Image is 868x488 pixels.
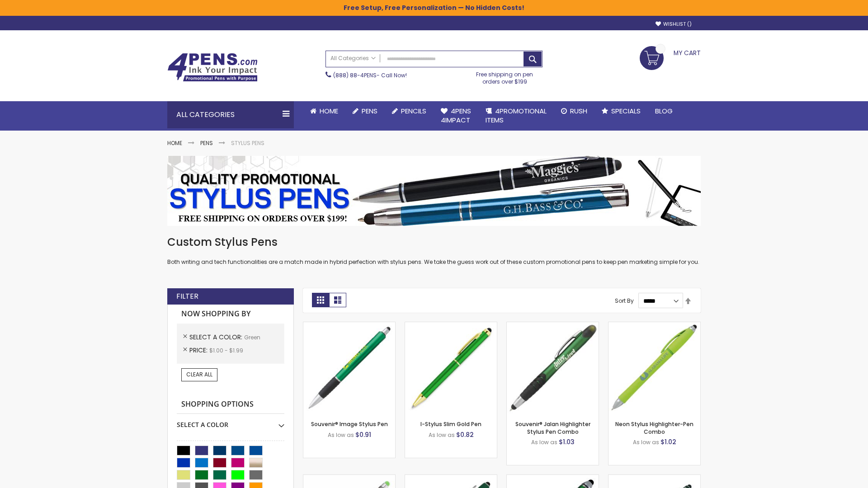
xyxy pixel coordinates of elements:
[515,420,590,435] a: Souvenir® Jalan Highlighter Stylus Pen Combo
[167,139,182,147] a: Home
[478,101,554,131] a: 4PROMOTIONALITEMS
[355,430,371,439] span: $0.91
[333,71,377,79] a: (888) 88-4PENS
[405,322,497,414] img: I-Stylus Slim Gold-Green
[330,55,376,62] span: All Categories
[434,101,478,131] a: 4Pens4impact
[467,67,543,85] div: Free shipping on pen orders over $199
[167,235,701,266] div: Both writing and tech functionalities are a match made in hybrid perfection with stylus pens. We ...
[303,322,395,329] a: Souvenir® Image Stylus Pen-Green
[326,51,380,66] a: All Categories
[167,235,701,249] h1: Custom Stylus Pens
[656,21,692,28] a: Wishlist
[456,430,474,439] span: $0.82
[507,322,599,329] a: Souvenir® Jalan Highlighter Stylus Pen Combo-Green
[167,101,294,128] div: All Categories
[405,322,497,329] a: I-Stylus Slim Gold-Green
[200,139,213,147] a: Pens
[345,101,385,121] a: Pens
[303,322,395,414] img: Souvenir® Image Stylus Pen-Green
[633,438,659,446] span: As low as
[303,101,345,121] a: Home
[615,420,693,435] a: Neon Stylus Highlighter-Pen Combo
[531,438,557,446] span: As low as
[648,101,680,121] a: Blog
[559,437,575,446] span: $1.03
[420,420,481,428] a: I-Stylus Slim Gold Pen
[167,156,701,226] img: Stylus Pens
[177,395,284,414] strong: Shopping Options
[189,346,209,355] span: Price
[385,101,434,121] a: Pencils
[405,474,497,482] a: Custom Soft Touch® Metal Pens with Stylus-Green
[362,106,377,116] span: Pens
[611,106,641,116] span: Specials
[507,322,599,414] img: Souvenir® Jalan Highlighter Stylus Pen Combo-Green
[181,368,217,381] a: Clear All
[167,53,258,82] img: 4Pens Custom Pens and Promotional Products
[401,106,426,116] span: Pencils
[609,322,700,329] a: Neon Stylus Highlighter-Pen Combo-Green
[176,291,198,301] strong: Filter
[486,106,547,125] span: 4PROMOTIONAL ITEMS
[311,420,388,428] a: Souvenir® Image Stylus Pen
[328,431,354,439] span: As low as
[244,333,260,341] span: Green
[615,297,634,305] label: Sort By
[189,333,244,342] span: Select A Color
[186,371,212,378] span: Clear All
[554,101,594,121] a: Rush
[655,106,673,116] span: Blog
[507,474,599,482] a: Kyra Pen with Stylus and Flashlight-Green
[333,71,407,79] span: - Call Now!
[609,322,700,414] img: Neon Stylus Highlighter-Pen Combo-Green
[441,106,471,125] span: 4Pens 4impact
[231,139,264,147] strong: Stylus Pens
[303,474,395,482] a: Islander Softy Gel with Stylus - ColorJet Imprint-Green
[209,347,243,354] span: $1.00 - $1.99
[312,293,329,307] strong: Grid
[429,431,455,439] span: As low as
[660,437,676,446] span: $1.02
[177,305,284,324] strong: Now Shopping by
[177,414,284,429] div: Select A Color
[609,474,700,482] a: Colter Stylus Twist Metal Pen-Green
[570,106,587,116] span: Rush
[594,101,648,121] a: Specials
[320,106,338,116] span: Home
